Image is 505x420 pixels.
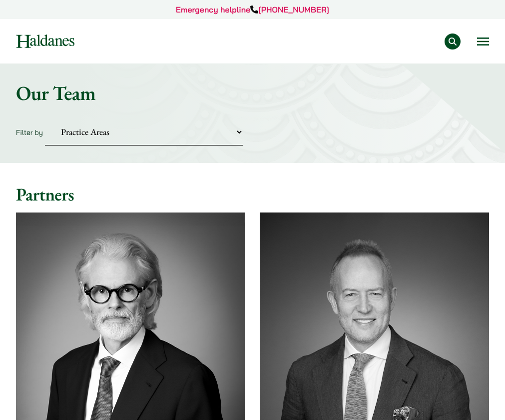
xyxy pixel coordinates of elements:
[176,4,329,14] a: Emergency helpline[PHONE_NUMBER]
[16,184,489,205] h2: Partners
[16,128,43,137] label: Filter by
[445,33,461,49] button: Search
[16,81,489,105] h1: Our Team
[477,37,489,45] button: Open menu
[16,34,74,48] img: Logo of Haldanes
